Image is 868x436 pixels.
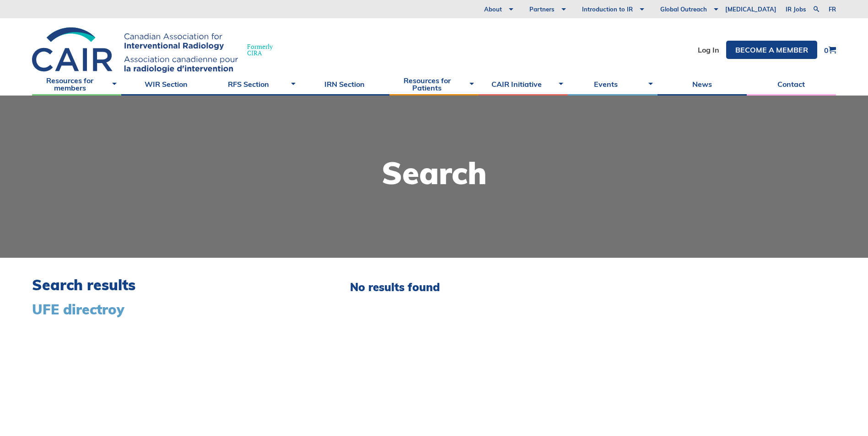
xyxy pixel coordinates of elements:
a: Become a member [726,41,817,59]
a: News [658,73,747,96]
img: CIRA [32,27,238,73]
a: WIR Section [121,73,210,96]
span: Formerly CIRA [247,43,273,56]
span: UFE directroy [32,301,124,318]
h2: Search results [32,276,304,293]
a: Contact [747,73,836,96]
h1: Search [382,158,487,188]
a: IRN Section [300,73,389,96]
a: fr [829,6,836,12]
h3: No results found [350,281,767,294]
a: Events [568,73,657,96]
a: Resources for members [32,73,121,96]
a: RFS Section [210,73,300,96]
a: Log In [698,46,719,53]
a: Resources for Patients [389,73,479,96]
a: CAIR Initiative [479,73,568,96]
a: FormerlyCIRA [32,27,282,73]
a: 0 [824,46,836,54]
